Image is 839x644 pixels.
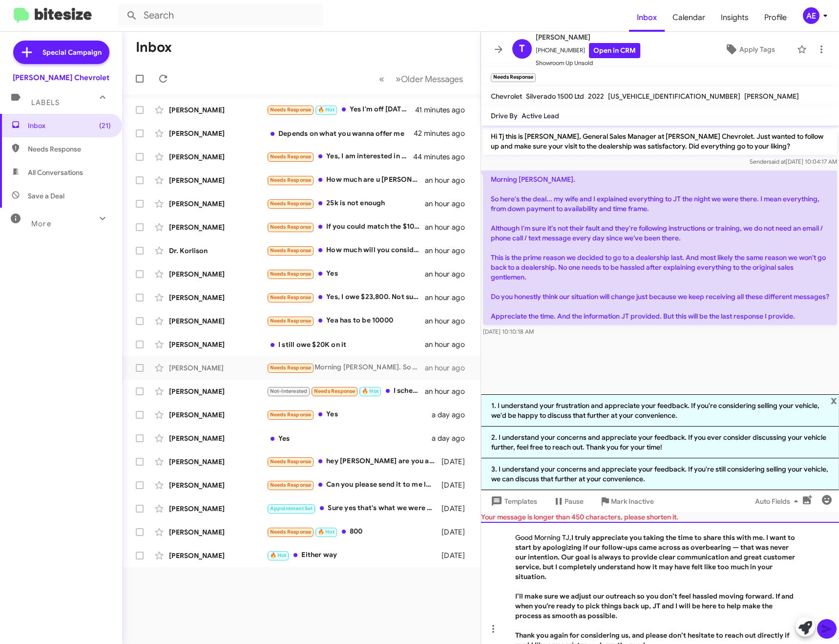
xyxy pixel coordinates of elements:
[169,340,267,349] div: [PERSON_NAME]
[526,92,584,101] span: Silverado 1500 Ltd
[270,365,312,371] span: Needs Response
[270,505,313,512] span: Appointment Set
[481,493,545,510] button: Templates
[270,294,312,301] span: Needs Response
[769,158,786,165] span: said at
[750,158,837,165] span: Sender [DATE] 10:04:17 AM
[396,73,401,85] span: »
[440,480,473,490] div: [DATE]
[267,174,425,186] div: How much are u [PERSON_NAME] to guve me ?
[270,388,308,394] span: Not-Interested
[536,58,640,68] span: Showroom Up Unsold
[425,199,473,209] div: an hour ago
[665,3,713,32] a: Calendar
[169,293,267,302] div: [PERSON_NAME]
[28,144,111,154] span: Needs Response
[565,493,584,510] span: Pause
[169,363,267,373] div: [PERSON_NAME]
[169,246,267,256] div: Dr. Korlison
[744,92,799,101] span: [PERSON_NAME]
[270,552,287,558] span: 🔥 Hot
[362,388,378,394] span: 🔥 Hot
[415,105,473,115] div: 41 minutes ago
[483,171,837,325] p: Morning [PERSON_NAME]. So here's the deal... my wife and I explained everything to JT the night w...
[169,105,267,115] div: [PERSON_NAME]
[270,200,312,207] span: Needs Response
[588,92,604,101] span: 2022
[267,221,425,233] div: If you could match the $10,600 carvana offered
[31,219,51,228] span: More
[440,504,473,514] div: [DATE]
[270,529,312,535] span: Needs Response
[379,73,384,85] span: «
[169,386,267,396] div: [PERSON_NAME]
[519,41,525,57] span: T
[425,340,473,349] div: an hour ago
[522,111,559,120] span: Active Lead
[270,153,312,160] span: Needs Response
[425,222,473,232] div: an hour ago
[270,271,312,277] span: Needs Response
[267,315,425,326] div: Yea has to be 10000
[373,69,390,89] button: Previous
[267,104,415,115] div: Yes I'm off [DATE] could come by to show u
[491,111,518,120] span: Drive By
[169,504,267,514] div: [PERSON_NAME]
[28,191,64,201] span: Save a Deal
[267,526,440,537] div: 800
[545,493,591,510] button: Pause
[803,7,819,24] div: AE
[795,7,828,24] button: AE
[267,362,425,373] div: Morning [PERSON_NAME]. So here's the deal... my wife and I explained everything to JT the night w...
[756,3,795,32] a: Profile
[515,533,795,581] b: I truly appreciate you taking the time to share this with me. I want to start by apologizing if o...
[267,340,425,349] div: I still owe $20K on it
[483,328,534,335] span: [DATE] 10:10:18 AM
[267,456,440,467] div: hey [PERSON_NAME] are you available [DATE] for me to stop in to take a look at the transit van or...
[425,386,473,396] div: an hour ago
[414,129,473,138] div: 42 minutes ago
[739,41,775,58] span: Apply Tags
[713,3,756,32] a: Insights
[169,410,267,420] div: [PERSON_NAME]
[270,482,312,488] span: Needs Response
[267,479,440,491] div: Can you please send it to me let me take a look thank you
[629,3,665,32] a: Inbox
[425,363,473,373] div: an hour ago
[440,551,473,560] div: [DATE]
[267,433,432,443] div: Yes
[118,4,323,27] input: Search
[31,98,60,107] span: Labels
[267,386,425,397] div: I scheduled an appointment [DATE] and you sold the car before I got there. Drove 2 hours for noth...
[169,433,267,443] div: [PERSON_NAME]
[831,394,837,406] span: x
[267,129,414,138] div: Depends on what you wanna offer me
[481,522,839,644] div: Good Morning TJ,
[425,293,473,302] div: an hour ago
[270,247,312,254] span: Needs Response
[591,493,662,510] button: Mark Inactive
[483,128,837,155] p: Hi Tj this is [PERSON_NAME], General Sales Manager at [PERSON_NAME] Chevrolet. Just wanted to fol...
[589,43,640,58] a: Open in CRM
[747,493,810,510] button: Auto Fields
[169,551,267,560] div: [PERSON_NAME]
[425,316,473,326] div: an hour ago
[390,69,469,89] button: Next
[425,175,473,185] div: an hour ago
[270,224,312,230] span: Needs Response
[28,168,83,177] span: All Conversations
[608,92,740,101] span: [US_VEHICLE_IDENTIFICATION_NUMBER]
[169,152,267,162] div: [PERSON_NAME]
[401,74,463,85] span: Older Messages
[270,411,312,418] span: Needs Response
[169,175,267,185] div: [PERSON_NAME]
[267,409,432,420] div: Yes
[440,457,473,467] div: [DATE]
[425,269,473,279] div: an hour ago
[270,107,312,113] span: Needs Response
[169,199,267,209] div: [PERSON_NAME]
